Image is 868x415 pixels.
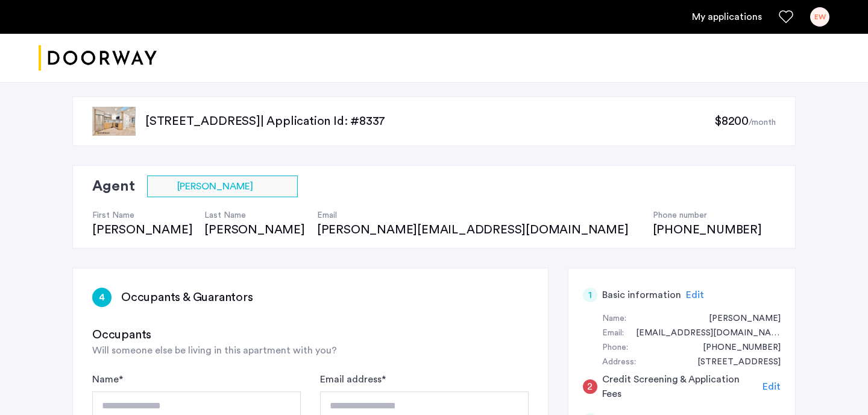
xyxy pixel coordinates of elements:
[92,326,529,343] h3: Occupants
[317,221,641,238] div: [PERSON_NAME][EMAIL_ADDRESS][DOMAIN_NAME]
[602,326,624,341] div: Email:
[749,118,776,127] sub: /month
[320,372,386,387] label: Email address *
[602,341,628,355] div: Phone:
[204,221,304,238] div: [PERSON_NAME]
[92,107,136,136] img: apartment
[204,209,304,221] h4: Last Name
[602,372,758,401] h5: Credit Screening & Application Fees
[653,209,762,221] h4: Phone number
[602,288,681,302] h5: Basic information
[92,209,192,221] h4: First Name
[583,288,597,302] div: 1
[817,367,856,403] iframe: chat widget
[92,176,135,197] h2: Agent
[583,379,597,394] div: 2
[714,115,749,127] span: $8200
[697,312,781,326] div: Eli Waldman
[121,289,253,306] h3: Occupants & Guarantors
[602,312,626,326] div: Name:
[39,36,157,81] a: Cazamio logo
[92,288,112,307] div: 4
[653,221,762,238] div: [PHONE_NUMBER]
[691,341,781,355] div: +17039897284
[763,382,781,391] span: Edit
[810,7,829,27] div: EW
[92,221,192,238] div: [PERSON_NAME]
[692,10,762,24] a: My application
[145,113,714,130] p: [STREET_ADDRESS] | Application Id: #8337
[92,346,337,355] span: Will someone else be living in this apartment with you?
[685,355,781,370] div: 3122 North Nottingham Street
[317,209,641,221] h4: Email
[39,36,157,81] img: logo
[624,326,781,341] div: eligwaldman@gmail.com
[779,10,793,24] a: Favorites
[92,372,123,387] label: Name *
[602,355,636,370] div: Address:
[686,290,704,300] span: Edit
